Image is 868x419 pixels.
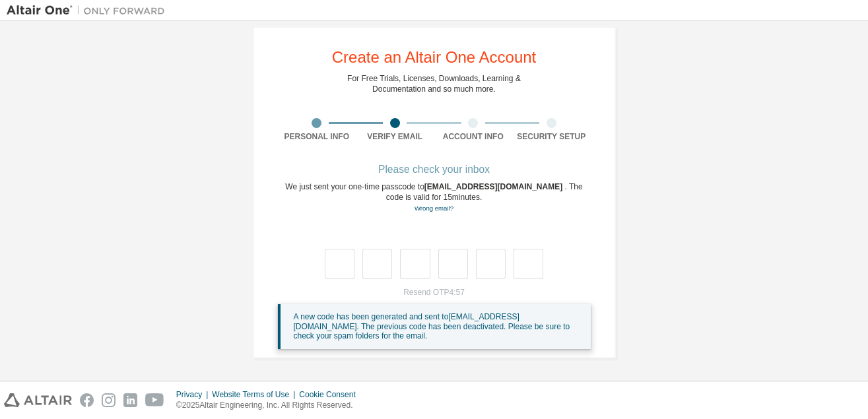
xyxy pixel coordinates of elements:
div: Privacy [176,389,212,400]
div: Website Terms of Use [212,389,299,400]
div: Verify Email [356,131,434,142]
div: Account Info [434,131,513,142]
a: Go back to the registration form [415,205,453,212]
img: instagram.svg [102,393,116,407]
img: youtube.svg [145,393,164,407]
span: [EMAIL_ADDRESS][DOMAIN_NAME] [424,182,565,191]
div: Create an Altair One Account [332,49,537,65]
img: facebook.svg [80,393,94,407]
div: For Free Trials, Licenses, Downloads, Learning & Documentation and so much more. [347,73,521,94]
div: We just sent your one-time passcode to . The code is valid for 15 minutes. [278,181,591,214]
div: Security Setup [512,131,591,142]
img: Altair One [7,4,172,17]
div: Personal Info [278,131,356,142]
span: A new code has been generated and sent to [EMAIL_ADDRESS][DOMAIN_NAME] . The previous code has be... [294,312,570,340]
div: Please check your inbox [278,166,591,174]
div: Cookie Consent [299,389,363,400]
img: altair_logo.svg [4,393,72,407]
img: linkedin.svg [123,393,137,407]
p: © 2025 Altair Engineering, Inc. All Rights Reserved. [176,400,364,411]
